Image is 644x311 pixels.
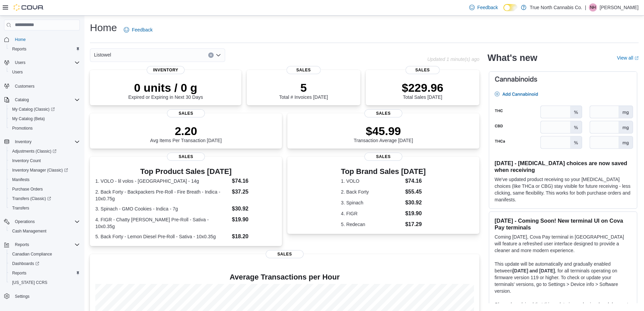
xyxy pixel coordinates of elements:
a: Adjustments (Classic) [9,147,59,155]
span: Sales [364,109,402,117]
dd: $37.25 [232,188,277,196]
span: [US_STATE] CCRS [12,280,47,285]
p: 2.20 [150,124,222,138]
button: Cash Management [7,226,82,236]
button: Catalog [12,96,31,104]
span: Adjustments (Classic) [12,149,56,154]
span: Promotions [12,126,33,131]
p: This update will be automatically and gradually enabled between , for all terminals operating on ... [495,261,631,294]
a: Manifests [9,176,32,184]
dd: $74.16 [405,177,426,185]
span: Users [12,69,23,75]
span: Sales [287,66,321,74]
span: Settings [12,292,80,301]
dt: 3. Spinach - GMO Cookies - Indica - 7g [95,205,229,212]
a: Dashboards [9,260,42,268]
a: [US_STATE] CCRS [9,279,50,287]
h3: [DATE] - Coming Soon! New terminal UI on Cova Pay terminals [495,217,631,231]
dt: 3. Spinach [341,199,403,206]
a: Settings [12,292,32,301]
dd: $19.90 [232,216,277,224]
button: Manifests [7,175,82,184]
span: Users [9,68,80,76]
span: Settings [15,294,29,299]
a: Customers [12,82,37,90]
div: Expired or Expiring in Next 30 Days [128,81,203,100]
span: Promotions [9,124,80,132]
dt: 4. FIGR [341,210,403,217]
a: Users [9,68,25,76]
a: Inventory Count [9,157,44,165]
a: Reports [9,45,29,53]
span: Manifests [12,177,29,182]
input: Dark Mode [503,4,518,11]
span: Purchase Orders [12,186,43,192]
span: My Catalog (Classic) [12,107,55,112]
dd: $19.90 [405,209,426,218]
h3: Top Product Sales [DATE] [95,168,277,176]
a: View allExternal link [617,55,639,61]
div: Transaction Average [DATE] [354,124,413,143]
span: Inventory Manager (Classic) [9,166,80,174]
span: Transfers (Classic) [9,195,80,203]
dd: $17.29 [405,220,426,228]
dt: 4. FIGR - Chatty [PERSON_NAME] Pre-Roll - Sativa - 10x0.35g [95,216,229,230]
button: Reports [1,240,82,249]
strong: [DATE] and [DATE] [512,268,555,273]
button: Open list of options [216,52,221,58]
button: Promotions [7,124,82,133]
p: True North Cannabis Co. [530,3,582,12]
span: Feedback [132,26,152,33]
button: Users [7,67,82,77]
span: Inventory Count [9,157,80,165]
button: Operations [12,218,38,226]
span: My Catalog (Beta) [9,115,80,123]
dt: 5. Redecan [341,221,403,228]
span: Transfers (Classic) [12,196,51,201]
p: | [585,3,586,12]
dd: $55.45 [405,188,426,196]
button: Inventory [12,138,34,146]
p: 0 units / 0 g [128,81,203,94]
h3: [DATE] - [MEDICAL_DATA] choices are now saved when receiving [495,160,631,173]
a: Reports [9,269,29,277]
a: Transfers (Classic) [7,194,82,203]
div: Total # Invoices [DATE] [279,81,328,100]
span: Cash Management [12,228,46,234]
span: Cash Management [9,227,80,235]
span: Home [15,37,26,42]
span: Sales [406,66,440,74]
button: Inventory [1,137,82,147]
h2: What's new [487,52,537,63]
span: Purchase Orders [9,185,80,193]
span: Sales [167,109,205,117]
a: Dashboards [7,259,82,268]
span: Inventory [15,139,31,145]
button: Transfers [7,203,82,213]
span: Catalog [15,97,29,103]
dt: 1. VOLO - lil volos - [GEOGRAPHIC_DATA] - 14g [95,178,229,184]
a: Inventory Manager (Classic) [9,166,71,174]
span: Inventory Manager (Classic) [12,168,68,173]
span: Transfers [9,204,80,212]
a: My Catalog (Classic) [9,105,57,113]
div: Avg Items Per Transaction [DATE] [150,124,222,143]
div: Total Sales [DATE] [402,81,444,100]
span: Customers [12,82,80,90]
p: We've updated product receiving so your [MEDICAL_DATA] choices (like THCa or CBG) stay visible fo... [495,176,631,203]
img: Cova [14,4,44,11]
a: Cash Management [9,227,49,235]
span: Operations [15,219,35,224]
button: Reports [7,44,82,54]
span: Transfers [12,205,29,211]
a: Adjustments (Classic) [7,147,82,156]
a: Canadian Compliance [9,250,55,258]
a: Feedback [121,23,155,37]
span: Feedback [477,4,498,11]
dt: 1. VOLO [341,178,403,184]
span: Inventory Count [12,158,41,163]
dd: $30.92 [232,205,277,213]
span: Reports [9,45,80,53]
span: My Catalog (Beta) [12,116,45,121]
